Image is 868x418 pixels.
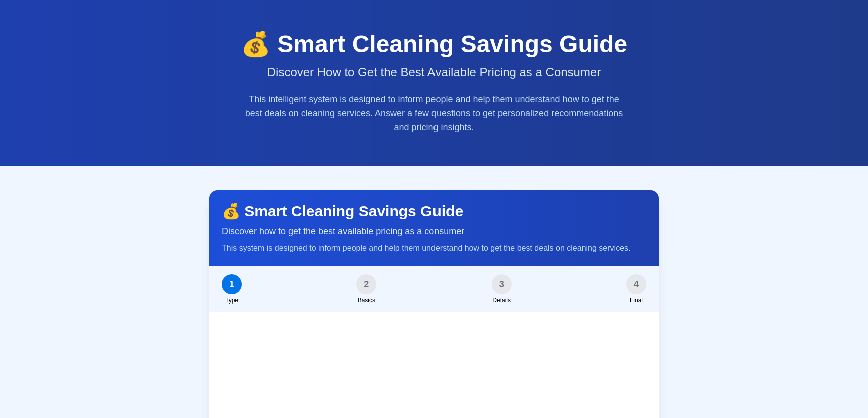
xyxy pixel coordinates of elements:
[626,274,646,294] div: 4
[630,296,643,304] span: Final
[492,296,511,304] span: Details
[225,296,238,304] span: Type
[358,296,375,304] span: Basics
[356,274,376,294] div: 2
[222,202,646,220] h2: 💰 Smart Cleaning Savings Guide
[222,242,646,254] p: This system is designed to inform people and help them understand how to get the best deals on cl...
[242,92,626,134] p: This intelligent system is designed to inform people and help them understand how to get the best...
[492,274,512,294] div: 3
[57,32,811,56] h1: 💰 Smart Cleaning Savings Guide
[222,224,646,238] p: Discover how to get the best available pricing as a consumer
[57,64,811,80] p: Discover How to Get the Best Available Pricing as a Consumer
[222,274,242,294] div: 1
